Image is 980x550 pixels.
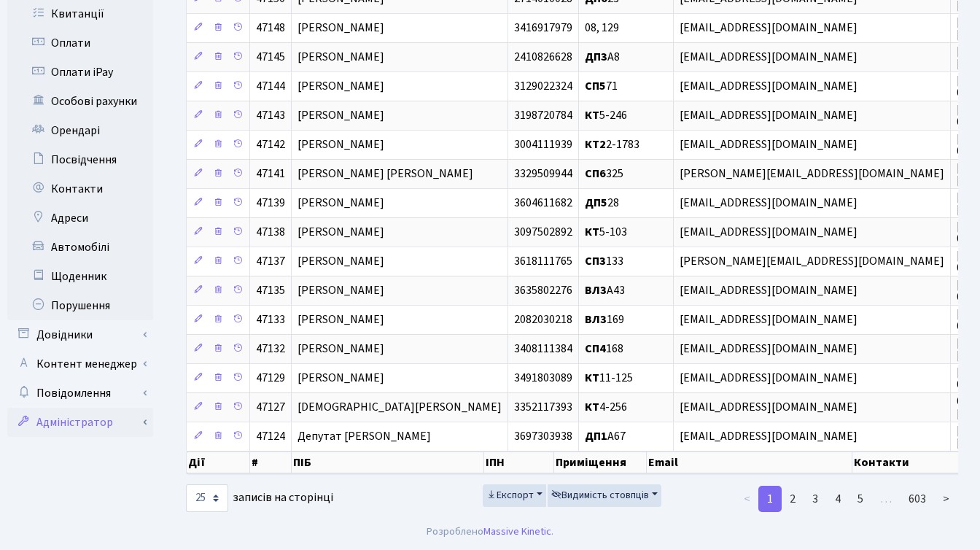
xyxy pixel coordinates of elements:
[680,195,857,212] span: [EMAIL_ADDRESS][DOMAIN_NAME]
[514,254,572,270] span: 3618111765
[256,79,285,95] span: 47144
[514,50,572,66] span: 2410826628
[486,488,534,503] span: Експорт
[804,486,827,512] a: 3
[585,195,607,212] b: ДП5
[585,371,633,387] span: 11-125
[680,400,857,416] span: [EMAIL_ADDRESS][DOMAIN_NAME]
[680,312,857,328] span: [EMAIL_ADDRESS][DOMAIN_NAME]
[7,87,153,116] a: Особові рахунки
[585,195,619,212] span: 28
[7,204,153,233] a: Адреси
[680,108,857,124] span: [EMAIL_ADDRESS][DOMAIN_NAME]
[680,137,857,153] span: [EMAIL_ADDRESS][DOMAIN_NAME]
[256,137,285,153] span: 47142
[297,400,502,416] span: [DEMOGRAPHIC_DATA][PERSON_NAME]
[7,145,153,174] a: Посвідчення
[585,79,606,95] b: СП5
[256,195,285,212] span: 47139
[514,108,572,124] span: 3198720784
[256,341,285,357] span: 47132
[514,20,572,36] span: 3416917979
[256,312,285,328] span: 47133
[256,254,285,270] span: 47137
[585,400,599,416] b: КТ
[585,79,618,95] span: 71
[514,195,572,212] span: 3604611682
[256,283,285,299] span: 47135
[900,486,935,512] a: 603
[680,254,944,270] span: [PERSON_NAME][EMAIL_ADDRESS][DOMAIN_NAME]
[585,50,620,66] span: А8
[680,79,857,95] span: [EMAIL_ADDRESS][DOMAIN_NAME]
[297,254,384,270] span: [PERSON_NAME]
[934,486,958,512] a: >
[585,166,606,182] b: СП6
[256,371,285,387] span: 47129
[256,50,285,66] span: 47145
[297,312,384,328] span: [PERSON_NAME]
[7,408,153,437] a: Адміністратор
[297,50,384,66] span: [PERSON_NAME]
[585,137,606,153] b: КТ2
[585,312,607,328] b: ВЛ3
[514,429,572,445] span: 3697303938
[7,349,153,379] a: Контент менеджер
[585,225,627,241] span: 5-103
[256,400,285,416] span: 47127
[514,400,572,416] span: 3352117393
[680,283,857,299] span: [EMAIL_ADDRESS][DOMAIN_NAME]
[427,524,553,540] div: Розроблено .
[186,484,333,512] label: записів на сторінці
[585,166,623,182] span: 325
[297,371,384,387] span: [PERSON_NAME]
[292,452,484,473] th: ПІБ
[514,166,572,182] span: 3329509944
[514,371,572,387] span: 3491803089
[585,283,607,299] b: ВЛ3
[186,484,228,512] select: записів на сторінці
[758,486,782,512] a: 1
[7,379,153,408] a: Повідомлення
[483,524,551,539] a: Massive Kinetic
[297,108,384,124] span: [PERSON_NAME]
[7,291,153,320] a: Порушення
[484,452,555,473] th: ІПН
[551,488,649,503] span: Видимість стовпців
[514,341,572,357] span: 3408111384
[585,108,627,124] span: 5-246
[7,262,153,291] a: Щоденник
[7,28,153,58] a: Оплати
[680,341,857,357] span: [EMAIL_ADDRESS][DOMAIN_NAME]
[585,137,639,153] span: 2-1783
[585,429,626,445] span: А67
[187,452,250,473] th: Дії
[297,195,384,212] span: [PERSON_NAME]
[680,50,857,66] span: [EMAIL_ADDRESS][DOMAIN_NAME]
[680,225,857,241] span: [EMAIL_ADDRESS][DOMAIN_NAME]
[585,341,606,357] b: СП4
[514,137,572,153] span: 3004111939
[256,225,285,241] span: 47138
[585,254,606,270] b: СП3
[585,312,624,328] span: 169
[585,225,599,241] b: КТ
[585,371,599,387] b: КТ
[297,225,384,241] span: [PERSON_NAME]
[297,166,473,182] span: [PERSON_NAME] [PERSON_NAME]
[585,429,607,445] b: ДП1
[297,137,384,153] span: [PERSON_NAME]
[256,429,285,445] span: 47124
[585,108,599,124] b: КТ
[680,166,944,182] span: [PERSON_NAME][EMAIL_ADDRESS][DOMAIN_NAME]
[548,484,661,507] button: Видимість стовпців
[7,320,153,349] a: Довідники
[7,116,153,145] a: Орендарі
[680,429,857,445] span: [EMAIL_ADDRESS][DOMAIN_NAME]
[585,20,619,36] span: 08, 129
[297,20,384,36] span: [PERSON_NAME]
[781,486,804,512] a: 2
[514,79,572,95] span: 3129022324
[514,225,572,241] span: 3097502892
[585,254,623,270] span: 133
